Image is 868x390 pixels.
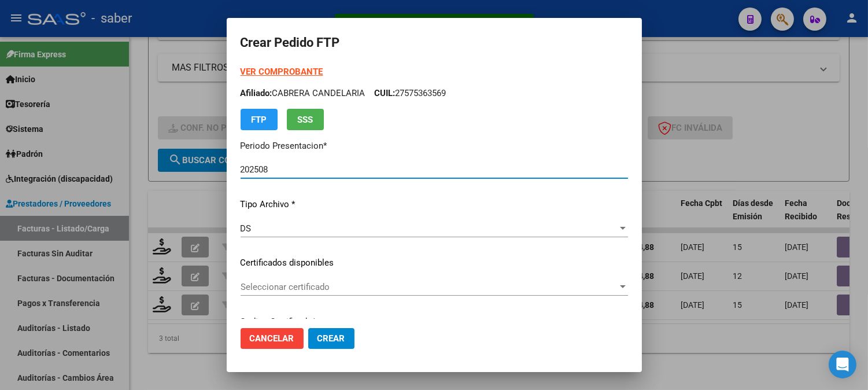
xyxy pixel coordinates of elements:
span: Cancelar [250,333,294,344]
span: Seleccionar certificado [241,282,618,292]
p: CABRERA CANDELARIA 27575363569 [241,87,628,100]
button: SSS [287,109,324,130]
button: Cancelar [241,328,304,349]
a: VER COMPROBANTE [241,67,323,77]
span: FTP [251,115,267,125]
button: FTP [241,109,278,130]
span: CUIL: [375,88,396,98]
p: Codigo Certificado [241,315,628,329]
span: SSS [297,115,313,125]
div: Open Intercom Messenger [829,351,856,378]
button: Crear [308,328,354,349]
p: Tipo Archivo * [241,198,628,211]
p: Certificados disponibles [241,256,628,270]
span: DS [241,223,252,234]
p: Periodo Presentacion [241,139,628,153]
span: Crear [317,333,345,344]
h2: Crear Pedido FTP [241,32,628,54]
span: Afiliado: [241,88,272,98]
